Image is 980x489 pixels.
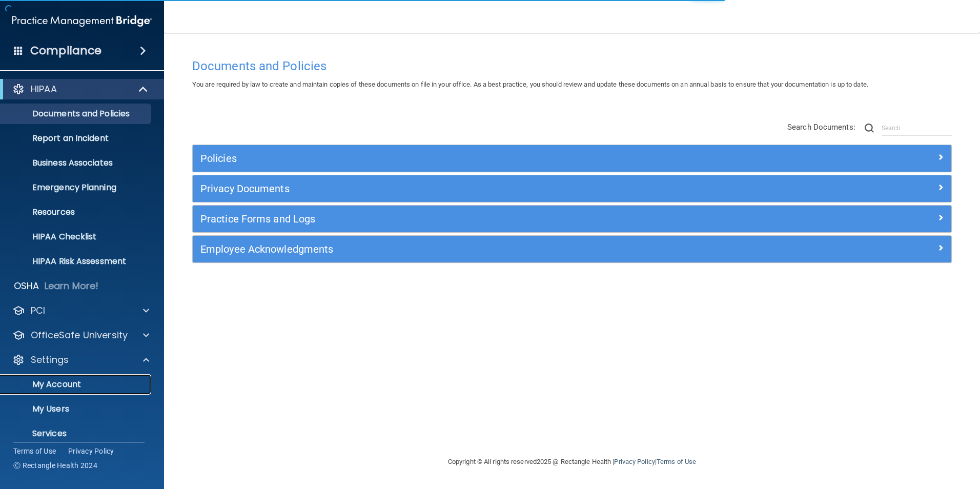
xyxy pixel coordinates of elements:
[200,241,944,257] a: Employee Acknowledgments
[7,207,147,217] p: Resources
[12,354,149,366] a: Settings
[12,83,149,95] a: HIPAA
[865,124,874,133] img: ic-search.3b580494.png
[7,182,147,193] p: Emergency Planning
[200,153,754,164] h5: Policies
[200,213,754,225] h5: Practice Forms and Logs
[68,446,114,456] a: Privacy Policy
[787,123,855,132] span: Search Documents:
[45,280,99,292] p: Learn More!
[7,133,147,144] p: Report an Incident
[200,183,754,194] h5: Privacy Documents
[30,44,101,58] h4: Compliance
[200,211,944,227] a: Practice Forms and Logs
[200,243,754,255] h5: Employee Acknowledgments
[7,232,147,242] p: HIPAA Checklist
[882,120,952,136] input: Search
[12,329,149,341] a: OfficeSafe University
[7,158,147,168] p: Business Associates
[7,256,147,267] p: HIPAA Risk Assessment
[200,180,944,197] a: Privacy Documents
[200,150,944,167] a: Policies
[13,460,97,471] span: Ⓒ Rectangle Health 2024
[192,59,952,73] h4: Documents and Policies
[14,280,39,292] p: OSHA
[7,379,147,390] p: My Account
[31,329,128,341] p: OfficeSafe University
[614,458,655,465] a: Privacy Policy
[7,404,147,414] p: My Users
[12,11,152,31] img: PMB logo
[657,458,696,465] a: Terms of Use
[31,354,69,366] p: Settings
[13,446,56,456] a: Terms of Use
[31,304,45,317] p: PCI
[192,80,868,88] span: You are required by law to create and maintain copies of these documents on file in your office. ...
[7,109,147,119] p: Documents and Policies
[7,429,147,439] p: Services
[31,83,57,95] p: HIPAA
[385,445,759,478] div: Copyright © All rights reserved 2025 @ Rectangle Health | |
[12,304,149,317] a: PCI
